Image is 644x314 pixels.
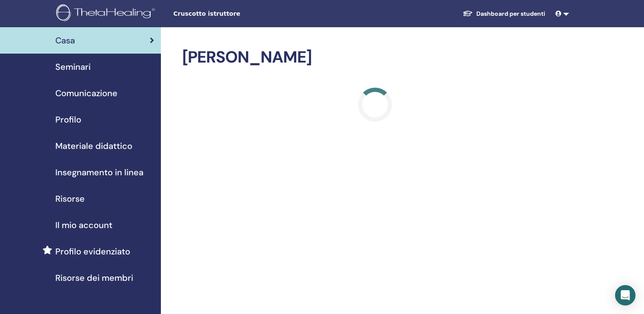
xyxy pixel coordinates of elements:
[182,48,567,67] h2: [PERSON_NAME]
[55,87,117,100] span: Comunicazione
[55,219,112,231] span: Il mio account
[173,9,301,18] span: Cruscotto istruttore
[615,285,635,305] div: Open Intercom Messenger
[55,166,143,179] span: Insegnamento in linea
[463,10,473,17] img: graduation-cap-white.svg
[55,113,81,126] span: Profilo
[55,192,85,205] span: Risorse
[55,245,130,258] span: Profilo evidenziato
[55,140,132,152] span: Materiale didattico
[56,4,158,23] img: logo.png
[456,6,552,22] a: Dashboard per studenti
[55,60,91,73] span: Seminari
[55,34,75,47] span: Casa
[55,271,133,284] span: Risorse dei membri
